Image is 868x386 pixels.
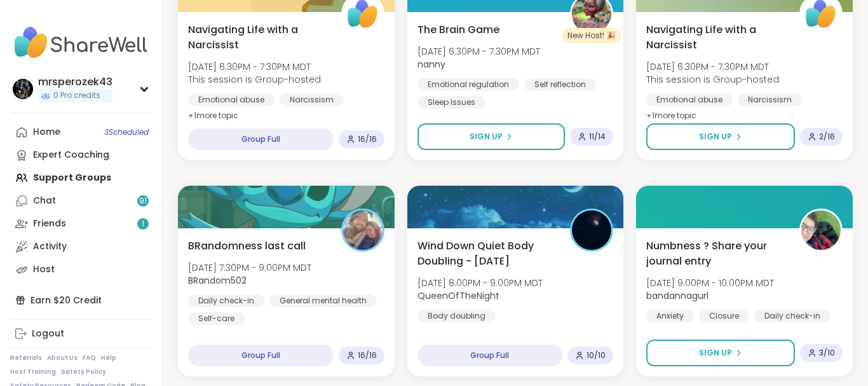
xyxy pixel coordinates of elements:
[10,258,152,281] a: Host
[646,277,774,289] span: [DATE] 9:00PM - 10:00PM MDT
[10,354,42,362] a: Referrals
[10,212,152,235] a: Friends1
[417,238,557,269] span: Wind Down Quiet Body Doubling - [DATE]
[33,195,56,207] div: Chat
[417,123,566,150] button: Sign Up
[139,196,147,207] span: 91
[417,96,485,109] div: Sleep Issues
[188,22,327,53] span: Navigating Life with a Narcissist
[188,60,321,73] span: [DATE] 6:30PM - 7:30PM MDT
[343,210,383,250] img: BRandom502
[33,149,109,162] div: Expert Coaching
[10,20,152,65] img: ShareWell Nav Logo
[417,310,496,322] div: Body doubling
[33,240,67,253] div: Activity
[646,238,785,269] span: Numbness ? Share your journal entry
[646,123,795,150] button: Sign Up
[417,22,499,38] span: The Brain Game
[10,322,152,345] a: Logout
[646,60,779,73] span: [DATE] 6:30PM - 7:30PM MDT
[587,350,606,361] span: 10 / 10
[188,238,306,254] span: BRandomness last call
[801,210,841,250] img: bandannagurl
[470,131,503,142] span: Sign Up
[572,210,611,250] img: QueenOfTheNight
[38,75,112,89] div: mrsperozek43
[10,121,152,144] a: Home3Scheduled
[61,368,106,376] a: Safety Policy
[699,347,732,359] span: Sign Up
[699,310,749,322] div: Closure
[646,22,785,53] span: Navigating Life with a Narcissist
[33,126,60,139] div: Home
[754,310,831,322] div: Daily check-in
[188,261,311,274] span: [DATE] 7:30PM - 9:00PM MDT
[819,132,835,142] span: 2 / 16
[417,58,445,71] b: nanny
[819,348,835,358] span: 3 / 10
[646,289,709,302] b: bandannagurl
[646,73,779,86] span: This session is Group-hosted
[188,128,334,150] div: Group Full
[188,274,247,287] b: BRandom502
[32,327,64,340] div: Logout
[188,345,334,366] div: Group Full
[646,310,694,322] div: Anxiety
[188,73,321,86] span: This session is Group-hosted
[699,131,732,142] span: Sign Up
[417,277,543,289] span: [DATE] 8:00PM - 9:00PM MDT
[33,263,55,276] div: Host
[10,368,56,376] a: Host Training
[47,354,78,362] a: About Us
[53,90,100,101] span: 0 Pro credits
[738,93,802,106] div: Narcissism
[188,93,275,106] div: Emotional abuse
[417,345,563,366] div: Group Full
[188,294,264,307] div: Daily check-in
[269,294,377,307] div: General mental health
[417,289,499,302] b: QueenOfTheNight
[562,28,621,43] div: New Host! 🎉
[104,127,149,137] span: 3 Scheduled
[417,45,540,58] span: [DATE] 6:30PM - 7:30PM MDT
[188,312,245,325] div: Self-care
[358,134,377,144] span: 16 / 16
[101,354,116,362] a: Help
[10,190,152,212] a: Chat91
[589,132,606,142] span: 11 / 14
[358,350,377,361] span: 16 / 16
[33,217,66,230] div: Friends
[646,93,733,106] div: Emotional abuse
[646,340,795,366] button: Sign Up
[417,78,519,91] div: Emotional regulation
[10,289,152,312] div: Earn $20 Credit
[83,354,96,362] a: FAQ
[10,144,152,167] a: Expert Coaching
[142,219,144,230] span: 1
[10,235,152,258] a: Activity
[13,79,33,99] img: mrsperozek43
[280,93,344,106] div: Narcissism
[524,78,596,91] div: Self reflection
